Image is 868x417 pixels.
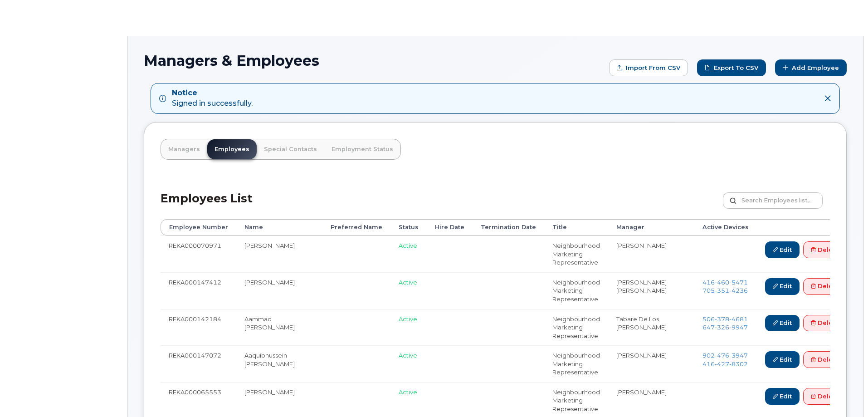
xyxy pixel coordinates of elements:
[702,352,748,359] span: 902
[702,287,748,294] a: 7053514236
[257,139,324,159] a: Special Contacts
[324,139,400,159] a: Employment Status
[616,278,686,287] li: [PERSON_NAME]
[236,309,322,346] td: Aammad [PERSON_NAME]
[236,272,322,309] td: [PERSON_NAME]
[765,241,800,258] a: Edit
[803,388,847,405] a: Delete
[715,279,729,286] span: 460
[236,345,322,382] td: Aaquibhussein [PERSON_NAME]
[765,278,800,295] a: Edit
[161,309,236,346] td: REKA000142184
[473,219,544,235] th: Termination Date
[697,59,766,76] a: Export to CSV
[544,272,608,309] td: Neighbourhood Marketing Representative
[161,272,236,309] td: REKA000147412
[172,88,253,98] strong: Notice
[702,360,748,368] a: 4164278302
[236,219,322,235] th: Name
[399,352,417,359] span: Active
[399,242,417,249] span: Active
[399,315,417,323] span: Active
[775,59,847,76] a: Add Employee
[544,345,608,382] td: Neighbourhood Marketing Representative
[702,315,748,323] a: 5063784681
[616,241,686,250] li: [PERSON_NAME]
[144,53,605,69] h1: Managers & Employees
[715,360,729,368] span: 427
[161,345,236,382] td: REKA000147072
[729,352,748,359] span: 3947
[399,279,417,286] span: Active
[715,287,729,294] span: 351
[702,324,748,331] a: 6473269947
[161,192,253,219] h2: Employees List
[803,315,847,332] a: Delete
[729,279,748,286] span: 5471
[609,59,688,76] form: Import from CSV
[207,139,257,159] a: Employees
[702,324,748,331] span: 647
[390,219,427,235] th: Status
[729,315,748,323] span: 4681
[702,279,748,286] a: 4164605471
[702,279,748,286] span: 416
[616,315,686,332] li: Tabare De Los [PERSON_NAME]
[427,219,473,235] th: Hire Date
[715,352,729,359] span: 476
[544,219,608,235] th: Title
[161,219,236,235] th: Employee Number
[765,388,800,405] a: Edit
[236,235,322,272] td: [PERSON_NAME]
[161,139,207,159] a: Managers
[544,235,608,272] td: Neighbourhood Marketing Representative
[803,241,847,258] a: Delete
[803,278,847,295] a: Delete
[399,388,417,396] span: Active
[161,235,236,272] td: REKA000070971
[715,315,729,323] span: 378
[172,88,253,109] div: Signed in successfully.
[544,309,608,346] td: Neighbourhood Marketing Representative
[608,219,694,235] th: Manager
[729,287,748,294] span: 4236
[702,287,748,294] span: 705
[616,388,686,397] li: [PERSON_NAME]
[765,351,800,368] a: Edit
[702,352,748,359] a: 9024763947
[765,315,800,332] a: Edit
[616,286,686,295] li: [PERSON_NAME]
[715,324,729,331] span: 326
[803,351,847,368] a: Delete
[694,219,757,235] th: Active Devices
[729,360,748,368] span: 8302
[322,219,390,235] th: Preferred Name
[729,324,748,331] span: 9947
[702,360,748,368] span: 416
[616,351,686,360] li: [PERSON_NAME]
[702,315,748,323] span: 506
